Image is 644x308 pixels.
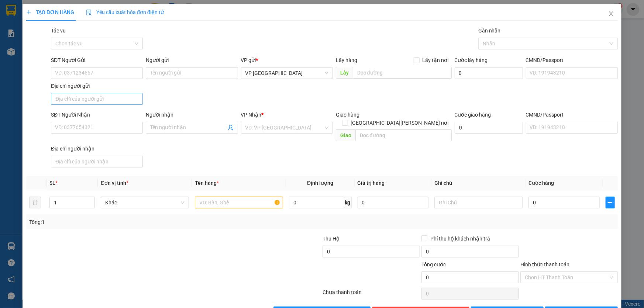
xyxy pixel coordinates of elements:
span: Yêu cầu xuất hóa đơn điện tử [86,9,164,15]
span: Phí thu hộ khách nhận trả [427,235,493,243]
div: VP gửi [241,56,333,64]
label: Gán nhãn [478,28,501,34]
input: Ghi Chú [434,197,523,208]
span: Đơn vị tính [101,180,128,186]
th: Ghi chú [431,176,526,190]
label: Cước giao hàng [455,112,491,118]
span: user-add [228,125,234,131]
input: Cước lấy hàng [455,67,523,79]
span: Lấy [336,67,353,79]
span: Tên hàng [195,180,219,186]
div: CMND/Passport [526,111,618,119]
span: Định lượng [307,180,333,186]
span: VP Nhận [241,112,262,118]
div: SĐT Người Nhận [51,111,143,119]
span: TẠO ĐƠN HÀNG [26,9,74,15]
span: [GEOGRAPHIC_DATA][PERSON_NAME] nơi [348,119,452,127]
span: Giá trị hàng [358,180,385,186]
button: plus [606,197,615,208]
span: close [608,11,614,17]
div: Chưa thanh toán [322,288,421,301]
span: Giao hàng [336,112,359,118]
input: Cước giao hàng [455,122,523,134]
span: Thu Hộ [323,236,340,242]
div: CMND/Passport [526,56,618,64]
input: Dọc đường [355,129,452,141]
label: Tác vụ [51,28,66,34]
input: 0 [358,197,429,208]
div: Người gửi [146,56,238,64]
input: Địa chỉ của người gửi [51,93,143,105]
span: Tổng cước [421,262,446,267]
span: Khác [105,197,185,208]
div: Tổng: 1 [29,218,249,226]
span: Cước hàng [528,180,554,186]
input: VD: Bàn, Ghế [195,197,283,208]
span: Lấy hàng [336,57,357,63]
span: VP Đà Nẵng [245,68,328,79]
span: Giao [336,129,355,141]
span: plus [26,10,31,15]
div: Địa chỉ người gửi [51,82,143,90]
span: SL [49,180,55,186]
input: Dọc đường [353,67,452,79]
div: SĐT Người Gửi [51,56,143,64]
span: kg [344,197,352,208]
button: delete [29,197,41,208]
span: plus [606,200,614,205]
div: Địa chỉ người nhận [51,145,143,153]
img: icon [86,10,92,15]
button: Close [601,4,621,24]
label: Hình thức thanh toán [520,262,569,267]
label: Cước lấy hàng [455,57,488,63]
input: Địa chỉ của người nhận [51,156,143,167]
div: Người nhận [146,111,238,119]
span: Lấy tận nơi [420,56,452,64]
